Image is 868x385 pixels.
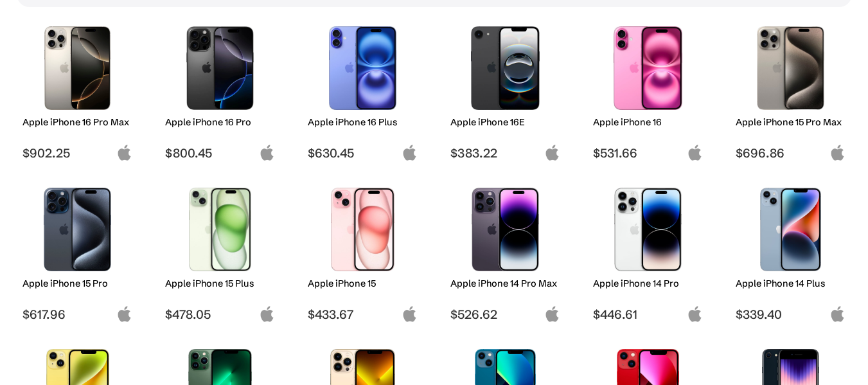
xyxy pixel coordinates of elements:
[17,20,139,161] a: iPhone 16 Pro Max Apple iPhone 16 Pro Max $902.25 apple-logo
[116,145,132,161] img: apple-logo
[402,306,418,322] img: apple-logo
[308,307,418,322] span: $433.67
[450,278,560,289] h2: Apple iPhone 14 Pro Max
[175,26,265,110] img: iPhone 16 Pro
[402,145,418,161] img: apple-logo
[544,306,560,322] img: apple-logo
[259,306,275,322] img: apple-logo
[302,181,424,322] a: iPhone 15 Apple iPhone 15 $433.67 apple-logo
[165,145,275,161] span: $800.45
[116,306,132,322] img: apple-logo
[17,181,139,322] a: iPhone 15 Pro Apple iPhone 15 Pro $617.96 apple-logo
[308,278,418,289] h2: Apple iPhone 15
[829,306,846,322] img: apple-logo
[22,278,132,289] h2: Apple iPhone 15 Pro
[687,145,703,161] img: apple-logo
[32,26,123,110] img: iPhone 16 Pro Max
[175,188,265,271] img: iPhone 15 Plus
[317,26,408,110] img: iPhone 16 Plus
[32,188,123,271] img: iPhone 15 Pro
[593,307,703,322] span: $446.61
[450,145,560,161] span: $383.22
[460,188,551,271] img: iPhone 14 Pro Max
[259,145,275,161] img: apple-logo
[165,116,275,128] h2: Apple iPhone 16 Pro
[829,145,846,161] img: apple-logo
[317,188,408,271] img: iPhone 15
[587,181,709,322] a: iPhone 14 Pro Apple iPhone 14 Pro $446.61 apple-logo
[687,306,703,322] img: apple-logo
[308,116,418,128] h2: Apple iPhone 16 Plus
[730,181,852,322] a: iPhone 14 Plus Apple iPhone 14 Plus $339.40 apple-logo
[445,181,567,322] a: iPhone 14 Pro Max Apple iPhone 14 Pro Max $526.62 apple-logo
[159,20,281,161] a: iPhone 16 Pro Apple iPhone 16 Pro $800.45 apple-logo
[302,20,424,161] a: iPhone 16 Plus Apple iPhone 16 Plus $630.45 apple-logo
[460,26,551,110] img: iPhone 16E
[593,278,703,289] h2: Apple iPhone 14 Pro
[544,145,560,161] img: apple-logo
[587,20,709,161] a: iPhone 16 Apple iPhone 16 $531.66 apple-logo
[745,188,836,271] img: iPhone 14 Plus
[593,145,703,161] span: $531.66
[603,26,693,110] img: iPhone 16
[165,307,275,322] span: $478.05
[736,307,846,322] span: $339.40
[22,145,132,161] span: $902.25
[159,181,281,322] a: iPhone 15 Plus Apple iPhone 15 Plus $478.05 apple-logo
[736,145,846,161] span: $696.86
[603,188,693,271] img: iPhone 14 Pro
[165,278,275,289] h2: Apple iPhone 15 Plus
[22,116,132,128] h2: Apple iPhone 16 Pro Max
[450,116,560,128] h2: Apple iPhone 16E
[22,307,132,322] span: $617.96
[445,20,567,161] a: iPhone 16E Apple iPhone 16E $383.22 apple-logo
[745,26,836,110] img: iPhone 15 Pro Max
[736,116,846,128] h2: Apple iPhone 15 Pro Max
[308,145,418,161] span: $630.45
[593,116,703,128] h2: Apple iPhone 16
[736,278,846,289] h2: Apple iPhone 14 Plus
[730,20,852,161] a: iPhone 15 Pro Max Apple iPhone 15 Pro Max $696.86 apple-logo
[450,307,560,322] span: $526.62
